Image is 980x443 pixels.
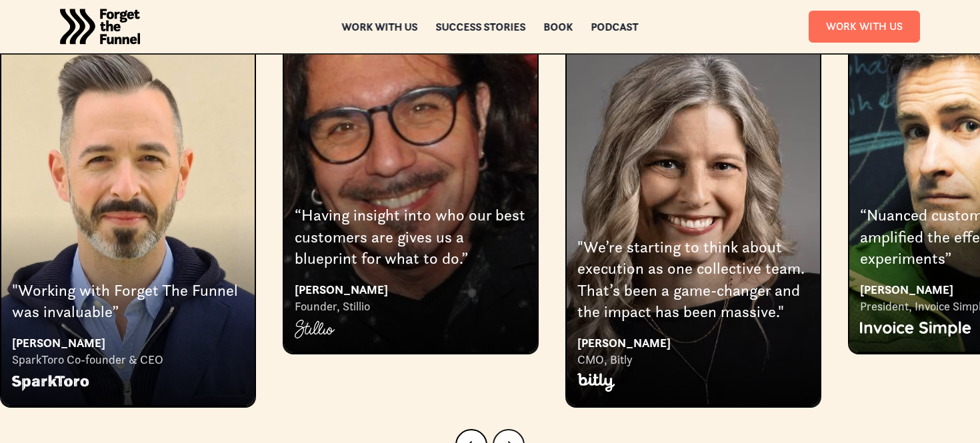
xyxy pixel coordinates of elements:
div: "Working with Forget The Funnel was invaluable” [12,280,244,323]
div: [PERSON_NAME] [577,334,809,352]
div: “Having insight into who our best customers are gives us a blueprint for what to do.” [295,205,527,269]
a: Book [544,22,573,31]
div: CMO, Bitly [577,352,809,368]
a: Podcast [591,22,639,31]
div: Founder, Stillio [295,298,527,314]
a: Work With Us [809,11,920,42]
a: Work with us [342,22,418,31]
div: "We’re starting to think about execution as one collective team. That’s been a game-changer and t... [577,236,809,323]
div: [PERSON_NAME] [12,334,244,352]
div: [PERSON_NAME] [295,280,527,298]
a: Success Stories [436,22,526,31]
div: SparkToro Co-founder & CEO [12,352,244,368]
